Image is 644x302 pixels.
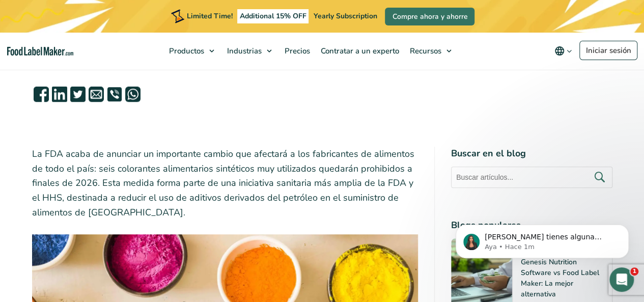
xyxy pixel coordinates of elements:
[222,33,277,69] a: Industrias
[451,167,612,188] input: Buscar artículos...
[440,203,644,274] iframe: Intercom notifications mensaje
[224,46,263,56] span: Industrias
[316,33,402,69] a: Contratar a un experto
[521,257,599,299] a: Genesis Nutrition Software vs Food Label Maker: La mejor alternativa
[407,46,442,56] span: Recursos
[318,46,400,56] span: Contratar a un experto
[579,41,637,60] a: Iniciar sesión
[313,11,377,21] span: Yearly Subscription
[279,33,313,69] a: Precios
[166,46,205,56] span: Productos
[282,46,311,56] span: Precios
[609,267,634,292] iframe: Intercom live chat
[630,267,638,276] span: 1
[405,33,457,69] a: Recursos
[451,147,612,160] h4: Buscar en el blog
[32,147,418,220] p: La FDA acaba de anunciar un importante cambio que afectará a los fabricantes de alimentos de todo...
[237,9,309,23] span: Additional 15% OFF
[385,8,474,25] a: Compre ahora y ahorre
[187,11,233,21] span: Limited Time!
[164,33,219,69] a: Productos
